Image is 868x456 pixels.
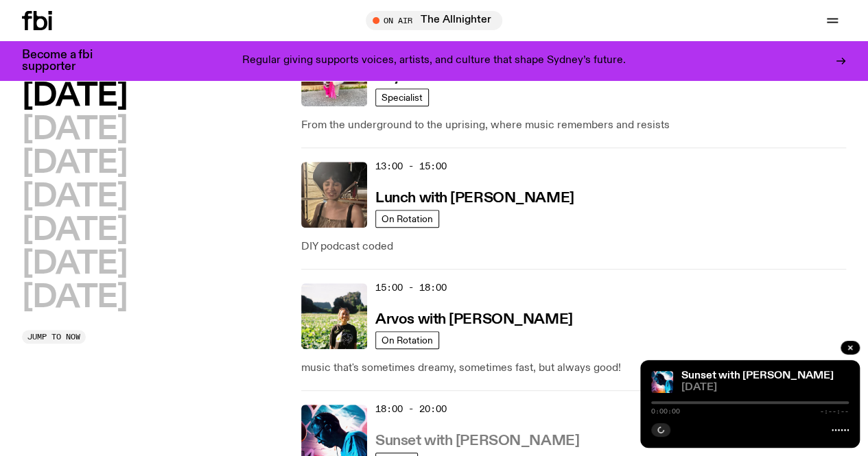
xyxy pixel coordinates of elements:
span: -:--:-- [820,408,849,415]
img: Simon Caldwell stands side on, looking downwards. He has headphones on. Behind him is a brightly ... [651,371,673,393]
button: On AirThe Allnighter [366,11,502,30]
p: music that's sometimes dreamy, sometimes fast, but always good! [301,360,846,376]
img: Bri is smiling and wearing a black t-shirt. She is standing in front of a lush, green field. Ther... [301,283,367,349]
a: On Rotation [375,331,439,349]
button: [DATE] [22,215,127,246]
span: On Rotation [382,335,433,346]
button: [DATE] [22,283,127,313]
a: Sunset with [PERSON_NAME] [681,370,834,381]
span: 15:00 - 18:00 [375,281,447,294]
a: On Rotation [375,210,439,228]
button: [DATE] [22,148,127,179]
span: 18:00 - 20:00 [375,403,447,416]
a: Arvos with [PERSON_NAME] [375,310,572,327]
button: [DATE] [22,249,127,280]
button: [DATE] [22,115,127,145]
h3: Sunset with [PERSON_NAME] [375,434,579,448]
a: Sunset with [PERSON_NAME] [375,431,579,448]
button: [DATE] [22,81,127,112]
p: From the underground to the uprising, where music remembers and resists [301,117,846,134]
button: Jump to now [22,330,86,344]
button: [DATE] [22,182,127,213]
span: Jump to now [27,333,80,341]
a: Specialist [375,88,429,106]
p: DIY podcast coded [301,239,846,255]
span: 13:00 - 15:00 [375,160,447,173]
h3: Lunch with [PERSON_NAME] [375,191,574,206]
span: Specialist [382,93,423,103]
h3: Arvos with [PERSON_NAME] [375,313,572,327]
a: Lunch with [PERSON_NAME] [375,189,574,206]
span: On Rotation [382,214,433,224]
span: 0:00:00 [651,408,680,415]
h3: Become a fbi supporter [22,49,110,73]
span: [DATE] [681,383,849,393]
p: Regular giving supports voices, artists, and culture that shape Sydney’s future. [242,55,626,67]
